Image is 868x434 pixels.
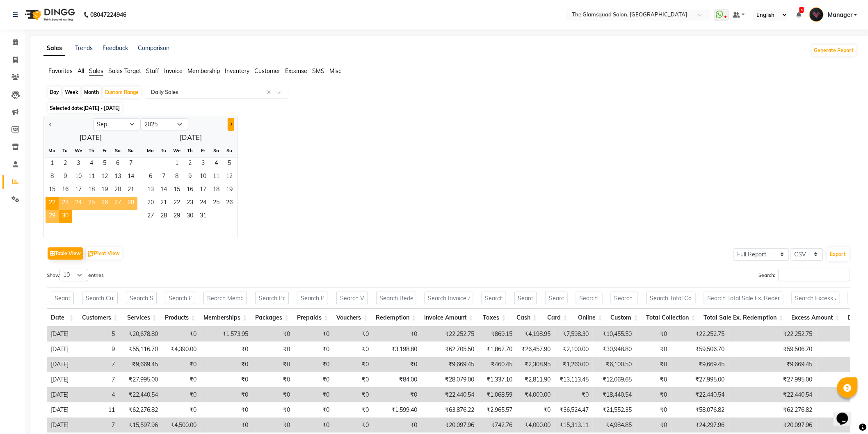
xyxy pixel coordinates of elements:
[228,118,234,131] button: Next month
[157,197,170,210] div: Tuesday, October 21, 2025
[223,197,236,210] div: Sunday, October 26, 2025
[294,372,333,387] td: ₹0
[75,327,119,342] td: 5
[122,309,161,327] th: Services: activate to sort column ascending
[516,327,555,342] td: ₹4,198.95
[421,357,478,372] td: ₹9,669.45
[75,387,119,402] td: 4
[729,357,817,372] td: ₹9,669.45
[170,158,183,171] span: 1
[72,158,85,171] div: Wednesday, September 3, 2025
[111,171,124,184] div: Saturday, September 13, 2025
[47,327,75,342] td: [DATE]
[157,144,170,157] div: Tu
[47,118,54,131] button: Previous month
[201,342,252,357] td: ₹0
[124,197,137,210] span: 28
[294,387,333,402] td: ₹0
[46,197,59,210] div: Monday, September 22, 2025
[203,292,247,304] input: Search Memberships
[799,7,804,13] span: 6
[98,184,111,197] div: Friday, September 19, 2025
[59,184,72,197] span: 16
[111,197,124,210] span: 27
[210,184,223,197] span: 18
[170,144,183,157] div: We
[478,327,516,342] td: ₹869.15
[254,67,280,75] span: Customer
[170,210,183,223] div: Wednesday, October 29, 2025
[59,269,88,281] select: Showentries
[183,171,196,184] div: Thursday, October 9, 2025
[201,387,252,402] td: ₹0
[72,184,85,197] div: Wednesday, September 17, 2025
[111,144,124,157] div: Sa
[170,197,183,210] div: Wednesday, October 22, 2025
[144,184,157,197] div: Monday, October 13, 2025
[332,309,372,327] th: Vouchers: activate to sort column ascending
[252,387,294,402] td: ₹0
[477,309,510,327] th: Taxes: activate to sort column ascending
[98,197,111,210] div: Friday, September 26, 2025
[144,210,157,223] div: Monday, October 27, 2025
[201,372,252,387] td: ₹0
[51,292,74,304] input: Search Date
[779,269,850,281] input: Search:
[47,357,75,372] td: [DATE]
[329,67,341,75] span: Misc
[252,327,294,342] td: ₹0
[111,184,124,197] span: 20
[642,309,700,327] th: Total Collection: activate to sort column ascending
[210,158,223,171] span: 4
[72,171,85,184] div: Wednesday, September 10, 2025
[223,171,236,184] span: 12
[72,197,85,210] div: Wednesday, September 24, 2025
[646,292,696,304] input: Search Total Collection
[78,309,122,327] th: Customers: activate to sort column ascending
[162,342,201,357] td: ₹4,390.00
[103,87,141,98] div: Custom Range
[59,171,72,184] span: 9
[75,372,119,387] td: 7
[210,158,223,171] div: Saturday, October 4, 2025
[252,372,294,387] td: ₹0
[541,309,572,327] th: Card: activate to sort column ascending
[86,247,122,260] button: Pivot View
[210,197,223,210] span: 25
[555,327,593,342] td: ₹7,598.30
[144,210,157,223] span: 27
[85,184,98,197] span: 18
[516,387,555,402] td: ₹4,000.00
[119,372,162,387] td: ₹27,995.00
[636,327,672,342] td: ₹0
[285,67,307,75] span: Expense
[108,67,141,75] span: Sales Target
[223,184,236,197] span: 19
[48,67,73,75] span: Favorites
[210,197,223,210] div: Saturday, October 25, 2025
[516,342,555,357] td: ₹26,457.90
[223,144,236,157] div: Su
[98,158,111,171] div: Friday, September 5, 2025
[162,357,201,372] td: ₹0
[144,144,157,157] div: Mo
[111,171,124,184] span: 13
[252,342,294,357] td: ₹0
[85,171,98,184] span: 11
[157,197,170,210] span: 21
[98,158,111,171] span: 5
[124,158,137,171] div: Sunday, September 7, 2025
[336,292,368,304] input: Search Vouchers
[196,210,210,223] div: Friday, October 31, 2025
[43,41,65,56] a: Sales
[834,401,860,426] iframe: chat widget
[75,357,119,372] td: 7
[294,357,333,372] td: ₹0
[223,158,236,171] span: 5
[421,327,478,342] td: ₹22,252.75
[482,292,506,304] input: Search Taxes
[196,158,210,171] div: Friday, October 3, 2025
[119,357,162,372] td: ₹9,669.45
[545,292,568,304] input: Search Card
[183,197,196,210] span: 23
